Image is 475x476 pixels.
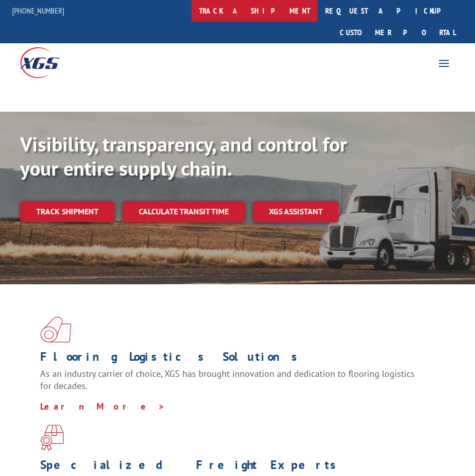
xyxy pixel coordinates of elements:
img: xgs-icon-total-supply-chain-intelligence-red [40,316,71,343]
img: xgs-icon-focused-on-flooring-red [40,425,64,451]
a: Calculate transit time [123,201,245,222]
h1: Specialized Freight Experts [40,459,427,476]
span: As an industry carrier of choice, XGS has brought innovation and dedication to flooring logistics... [40,368,415,391]
a: Learn More > [40,401,165,412]
a: XGS ASSISTANT [253,201,339,222]
b: Visibility, transparency, and control for your entire supply chain. [20,131,347,181]
a: Customer Portal [332,22,463,43]
h1: Flooring Logistics Solutions [40,351,427,368]
a: Track shipment [20,201,115,222]
a: [PHONE_NUMBER] [12,6,64,16]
